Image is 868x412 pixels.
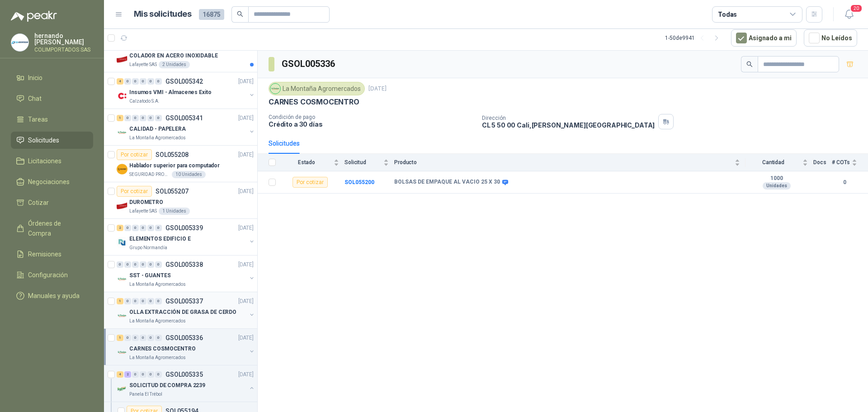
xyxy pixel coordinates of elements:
img: Company Logo [117,127,127,138]
img: Logo peakr [11,11,57,22]
a: 4 0 0 0 0 0 GSOL005342[DATE] Company LogoInsumos VMI - Almacenes ExitoCalzatodo S.A. [117,76,255,105]
p: COLIMPORTADOS SAS [34,47,93,52]
div: 0 [117,261,123,268]
div: Por cotizar [292,177,328,188]
div: 0 [155,371,162,378]
div: 1 [117,335,123,341]
p: Grupo Normandía [129,244,167,251]
div: 0 [140,78,146,85]
span: Manuales y ayuda [28,291,80,301]
div: 0 [124,225,131,231]
div: Unidades [763,182,791,189]
a: Inicio [11,69,93,86]
a: Por cotizarSOL055208[DATE] Company LogoHablador superior para computadorSEGURIDAD PROVISER LTDA10... [104,146,257,182]
b: 0 [832,178,857,187]
a: 1 0 0 0 0 0 GSOL005341[DATE] Company LogoCALIDAD - PAPELERALa Montaña Agromercados [117,113,255,142]
div: 0 [124,261,131,268]
a: 1 0 0 0 0 0 GSOL005337[DATE] Company LogoOLLA EXTRACCIÓN DE GRASA DE CERDOLa Montaña Agromercados [117,296,255,325]
div: 0 [140,225,146,231]
th: Estado [281,154,344,171]
img: Company Logo [117,90,127,101]
div: 0 [132,261,139,268]
div: La Montaña Agromercados [269,82,365,95]
a: Solicitudes [11,132,93,149]
img: Company Logo [117,384,127,394]
p: GSOL005335 [165,371,203,378]
p: SOL055208 [156,152,189,158]
span: Negociaciones [28,177,70,187]
span: Producto [394,159,733,166]
span: Tareas [28,114,48,124]
div: Todas [718,9,737,19]
p: CL 5 50 00 Cali , [PERSON_NAME][GEOGRAPHIC_DATA] [482,121,655,129]
img: Company Logo [117,237,127,248]
div: 1 [117,298,123,304]
div: Por cotizar [117,186,152,197]
a: Por cotizarSOL055215[DATE] Company LogoCOLADOR EN ACERO INOXIDABLELafayette SAS2 Unidades [104,36,257,72]
span: Inicio [28,73,42,83]
img: Company Logo [117,200,127,211]
div: 10 Unidades [172,171,206,178]
a: SOL055200 [344,179,374,185]
p: Lafayette SAS [129,61,157,68]
div: 4 [117,78,123,85]
div: 0 [124,298,131,304]
h3: GSOL005336 [282,57,336,71]
img: Company Logo [11,34,28,51]
div: 0 [132,78,139,85]
div: 2 [117,225,123,231]
img: Company Logo [117,54,127,65]
a: Órdenes de Compra [11,215,93,242]
div: 4 [117,371,123,378]
div: 0 [132,115,139,121]
div: 0 [147,371,154,378]
a: Tareas [11,111,93,128]
div: 0 [155,335,162,341]
span: Chat [28,94,42,104]
p: La Montaña Agromercados [129,281,186,288]
a: Cotizar [11,194,93,211]
p: [DATE] [238,334,254,342]
div: 0 [147,225,154,231]
p: [DATE] [238,77,254,86]
p: [DATE] [238,151,254,159]
a: 4 2 0 0 0 0 GSOL005335[DATE] Company LogoSOLICITUD DE COMPRA 2239Panela El Trébol [117,369,255,398]
div: 1 [117,115,123,121]
div: 0 [155,115,162,121]
button: Asignado a mi [731,29,797,47]
div: 0 [124,335,131,341]
div: 2 Unidades [159,61,190,68]
p: hernando [PERSON_NAME] [34,33,93,45]
b: BOLSAS DE EMPAQUE AL VACIO 25 X 30 [394,179,500,186]
div: 0 [132,298,139,304]
div: 0 [147,261,154,268]
p: GSOL005338 [165,261,203,268]
b: 1000 [745,175,808,182]
a: 2 0 0 0 0 0 GSOL005339[DATE] Company LogoELEMENTOS EDIFICIO EGrupo Normandía [117,223,255,251]
th: Cantidad [745,154,813,171]
p: ELEMENTOS EDIFICIO E [129,235,191,243]
p: CARNES COSMOCENTRO [129,345,196,353]
p: La Montaña Agromercados [129,134,186,142]
p: [DATE] [368,85,387,93]
button: 20 [841,6,857,23]
p: [DATE] [238,297,254,306]
p: GSOL005342 [165,78,203,85]
div: Solicitudes [269,138,300,148]
p: Dirección [482,115,655,121]
p: SOLICITUD DE COMPRA 2239 [129,381,205,390]
span: search [746,61,753,67]
span: Solicitudes [28,135,59,145]
img: Company Logo [117,164,127,175]
span: Remisiones [28,249,61,259]
p: [DATE] [238,114,254,123]
p: SOL055207 [156,188,189,194]
p: GSOL005337 [165,298,203,304]
p: GSOL005341 [165,115,203,121]
p: DUROMETRO [129,198,163,207]
p: La Montaña Agromercados [129,354,186,361]
a: Chat [11,90,93,107]
span: # COTs [832,159,850,166]
p: [DATE] [238,260,254,269]
img: Company Logo [117,274,127,284]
